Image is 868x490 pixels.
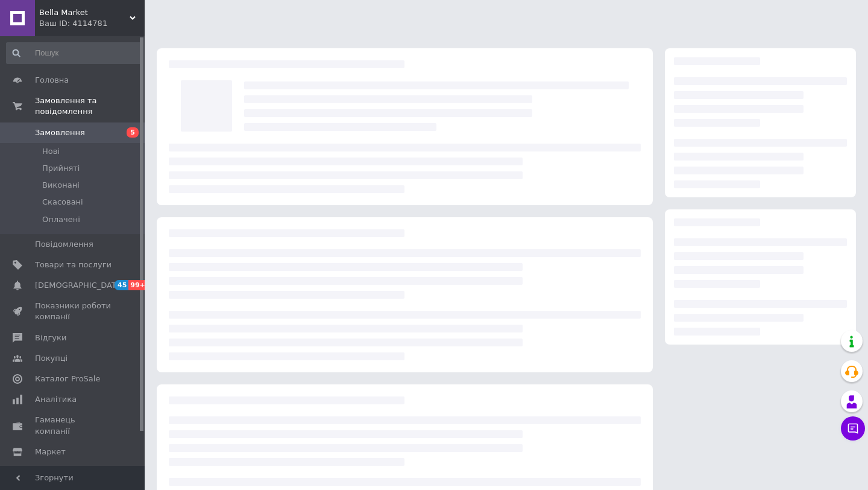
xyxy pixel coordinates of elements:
span: Замовлення та повідомлення [35,95,145,117]
span: Bella Market [39,7,130,18]
span: Скасовані [42,197,83,208]
span: Аналітика [35,394,77,405]
span: Оплачені [42,214,80,225]
div: Ваш ID: 4114781 [39,18,145,29]
span: Виконані [42,180,80,191]
span: 99+ [128,280,148,290]
span: Повідомлення [35,239,93,250]
span: Гаманець компанії [35,415,112,436]
span: 45 [115,280,128,290]
span: Відгуки [35,332,66,343]
span: Маркет [35,447,66,457]
span: Замовлення [35,127,85,138]
span: Каталог ProSale [35,374,100,384]
button: Чат з покупцем [841,416,865,441]
span: Нові [42,146,60,157]
span: Показники роботи компанії [35,301,112,322]
input: Пошук [6,42,142,64]
span: Прийняті [42,163,80,174]
span: 5 [127,127,139,138]
span: Товари та послуги [35,259,112,270]
span: Покупці [35,353,68,364]
span: [DEMOGRAPHIC_DATA] [35,280,124,291]
span: Головна [35,75,69,86]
